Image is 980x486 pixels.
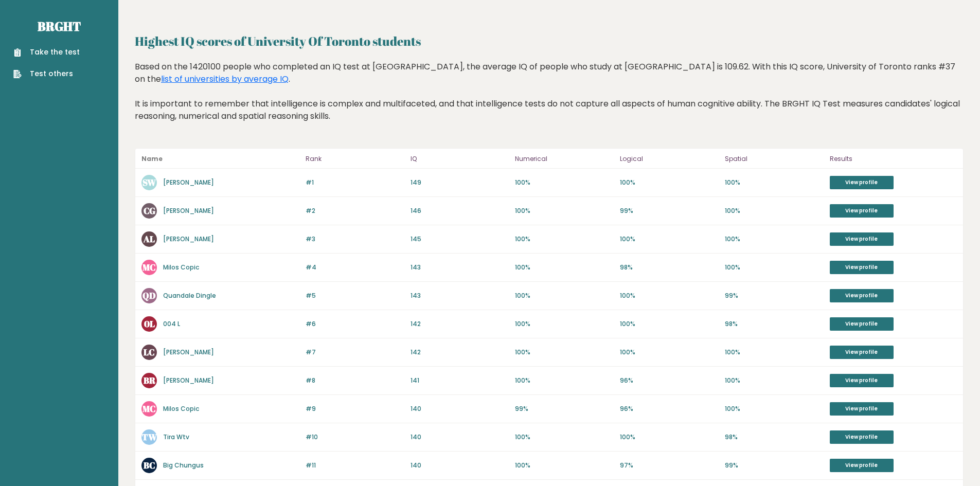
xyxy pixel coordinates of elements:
p: 100% [725,348,824,357]
p: 100% [725,263,824,272]
a: View profile [830,346,894,359]
text: MC [142,403,156,415]
p: #4 [306,263,404,272]
p: 141 [411,376,509,385]
p: Results [830,153,957,165]
p: 146 [411,206,509,215]
p: Rank [306,153,404,165]
a: Big Chungus [163,461,204,470]
p: 99% [515,404,614,413]
a: View profile [830,459,894,472]
p: 97% [620,461,719,470]
p: 100% [725,235,824,244]
p: 140 [411,461,509,470]
p: 100% [620,433,719,442]
p: 99% [620,206,719,215]
p: #9 [306,404,404,413]
p: #11 [306,461,404,470]
p: 142 [411,348,509,357]
a: Milos Copic [163,263,199,272]
p: 145 [411,235,509,244]
p: 100% [515,291,614,300]
text: TW [142,431,157,443]
text: CG [144,205,155,217]
a: [PERSON_NAME] [163,178,214,187]
text: QD [142,290,156,301]
h2: Highest IQ scores of University Of Toronto students [135,32,964,50]
a: Brght [38,18,81,34]
a: View profile [830,289,894,302]
p: 100% [725,376,824,385]
p: Spatial [725,153,824,165]
p: 100% [515,263,614,272]
a: View profile [830,176,894,189]
p: #1 [306,178,404,187]
p: 96% [620,404,719,413]
p: 143 [411,291,509,300]
a: View profile [830,204,894,218]
a: Take the test [13,47,80,58]
a: Quandale Dingle [163,291,216,300]
a: View profile [830,430,894,444]
p: 100% [620,178,719,187]
p: 100% [515,433,614,442]
a: [PERSON_NAME] [163,348,214,356]
p: 100% [515,235,614,244]
p: 96% [620,376,719,385]
a: Milos Copic [163,404,199,413]
p: 98% [620,263,719,272]
a: list of universities by average IQ [161,73,289,85]
p: #8 [306,376,404,385]
p: 149 [411,178,509,187]
text: LC [144,346,155,358]
p: 99% [725,461,824,470]
p: 98% [725,319,824,329]
a: [PERSON_NAME] [163,235,214,243]
text: BC [144,459,155,471]
p: Logical [620,153,719,165]
p: 100% [515,348,614,357]
p: 140 [411,404,509,413]
p: #5 [306,291,404,300]
p: #2 [306,206,404,215]
text: 0L [144,318,155,330]
a: View profile [830,317,894,331]
a: 004 L [163,319,180,328]
text: BR [144,374,156,386]
a: [PERSON_NAME] [163,376,214,385]
b: Name [141,154,163,163]
p: 100% [620,235,719,244]
a: View profile [830,374,894,387]
p: 100% [620,319,719,329]
p: 98% [725,433,824,442]
p: 100% [515,206,614,215]
p: 143 [411,263,509,272]
p: #3 [306,235,404,244]
p: IQ [411,153,509,165]
a: View profile [830,232,894,246]
p: #7 [306,348,404,357]
a: Test others [13,68,80,79]
text: AL [143,233,155,245]
p: #10 [306,433,404,442]
p: 142 [411,319,509,329]
p: #6 [306,319,404,329]
a: View profile [830,402,894,416]
p: 100% [725,404,824,413]
p: 100% [725,178,824,187]
a: Tira Wtv [163,433,189,441]
p: 140 [411,433,509,442]
a: View profile [830,261,894,274]
p: 100% [515,461,614,470]
p: 99% [725,291,824,300]
p: Numerical [515,153,614,165]
p: 100% [725,206,824,215]
p: 100% [515,319,614,329]
p: 100% [620,348,719,357]
p: 100% [515,178,614,187]
div: Based on the 1420100 people who completed an IQ test at [GEOGRAPHIC_DATA], the average IQ of peop... [135,61,964,138]
text: MC [142,261,156,273]
p: 100% [515,376,614,385]
a: [PERSON_NAME] [163,206,214,215]
text: SW [142,176,156,188]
